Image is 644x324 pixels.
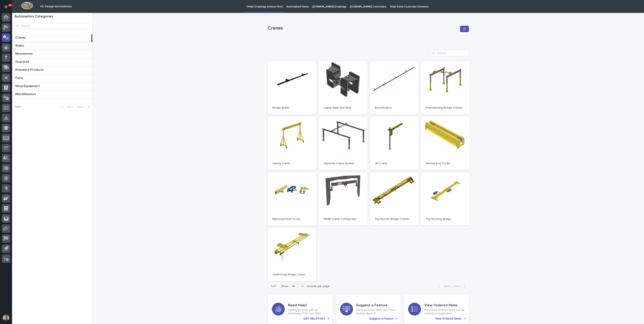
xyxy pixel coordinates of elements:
[77,106,86,108] span: Next
[281,285,288,288] p: Show
[14,14,90,19] h1: Automation Categories
[307,285,329,288] p: records per page
[15,35,27,40] p: Cranes
[426,162,465,165] p: Manual End Trucks
[15,59,30,64] p: Guardrail
[268,117,316,170] a: Gantry Crane
[75,105,92,109] button: Next
[12,83,92,91] a: Shop EquipmentShop Equipment
[426,217,465,221] p: Top Running Bridge
[12,58,92,66] a: GuardrailGuardrail
[421,172,470,226] a: Top Running Bridge
[370,61,419,114] a: Electrification
[12,34,92,42] a: CranesCranes
[356,303,397,308] h3: Suggest a Feature
[15,83,41,88] p: Shop Equipment
[272,106,312,110] p: Bridge Buffer
[40,5,72,8] h2: 03. Design Automations
[58,105,75,109] button: Back
[12,102,24,112] p: 1 of 1
[65,106,74,108] span: Back
[453,285,462,288] span: Next
[452,284,469,288] button: Next
[435,317,461,320] p: View Ordered Items
[370,172,419,226] a: Top Runner Bridge Cranes
[442,285,450,288] span: Back
[12,91,92,99] a: MiscellaneousMiscellaneous
[324,106,363,110] p: Clamp Style End Stop
[12,42,92,50] a: StairsStairs
[290,284,300,288] div: 36
[288,303,328,308] h3: Need Help?
[404,294,469,324] a: View Ordered Items
[14,23,90,29] input: Search
[424,303,465,308] h3: View Ordered Items
[319,117,367,170] a: Hyperlite Crane System
[356,308,397,315] p: Got a cool new idea? We'd love to hear about it!
[324,162,363,165] p: Hyperlite Crane System
[268,228,316,281] a: Underhung Bridge Crane
[375,217,414,221] p: Top Runner Bridge Cranes
[369,317,393,320] p: Suggest a Feature
[9,4,11,7] p: 15
[12,50,92,58] a: MezzaninesMezzanines
[375,162,414,165] p: Jib Crane
[421,117,470,170] a: Manual End Trucks
[272,162,312,165] p: Gantry Crane
[15,43,25,48] p: Stairs
[435,284,452,288] button: Back
[12,75,92,83] a: PartsParts
[370,117,419,170] a: Jib Crane
[426,106,465,110] p: Freestanding Bridge Cranes
[424,308,465,315] p: Previously ordered items can be redrawn or duplicated.
[272,217,312,221] p: Motorized End Trucks
[12,66,92,74] a: Standard ProductsStandard Products
[336,294,401,324] a: Suggest a Feature
[375,106,414,110] p: Electrification
[431,50,469,56] input: Search
[288,308,328,315] p: Having an issue with an automation? We can help!
[268,172,316,226] a: Motorized End Trucks
[319,172,367,226] a: PEMB Crane Configurator
[303,317,325,320] p: GET HELP FAST
[421,61,470,114] a: Freestanding Bridge Cranes
[15,75,24,80] p: Parts
[324,217,363,221] p: PEMB Crane Configurator
[2,2,10,11] button: Notifications
[268,294,333,324] a: GET HELP FAST
[15,51,33,56] p: Mezzanines
[272,273,312,276] p: Underhung Bridge Crane
[5,5,10,11] div: Notifications15
[15,91,37,96] p: Miscellaneous
[21,2,33,9] img: Workspace Logo
[15,67,45,72] p: Standard Products
[268,61,316,114] a: Bridge Buffer
[319,61,367,114] a: Clamp Style End Stop
[2,314,10,322] button: users-avatar
[268,281,280,291] p: 1 of 1
[268,25,458,31] p: Cranes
